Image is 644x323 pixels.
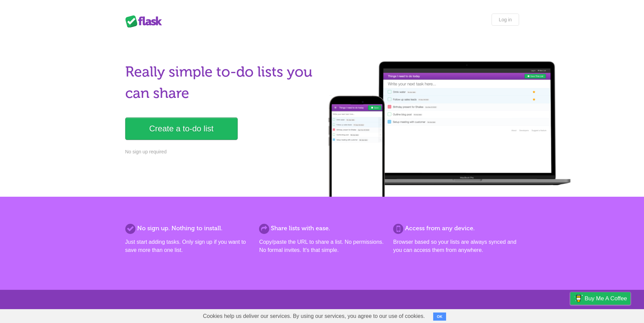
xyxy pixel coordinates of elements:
[259,238,385,254] p: Copy/paste the URL to share a list. No permissions. No formal invites. It's that simple.
[125,117,238,140] a: Create a to-do list
[125,61,318,104] h1: Really simple to-do lists you can share
[393,224,519,233] h2: Access from any device.
[125,224,251,233] h2: No sign up. Nothing to install.
[433,313,446,321] button: OK
[574,293,583,304] img: Buy me a coffee
[492,14,519,26] a: Log in
[125,238,251,254] p: Just start adding tasks. Only sign up if you want to save more than one list.
[125,148,318,155] p: No sign up required
[393,238,519,254] p: Browser based so your lists are always synced and you can access them from anywhere.
[259,224,385,233] h2: Share lists with ease.
[196,309,432,323] span: Cookies help us deliver our services. By using our services, you agree to our use of cookies.
[125,15,166,27] div: Flask Lists
[585,293,627,304] span: Buy me a coffee
[570,292,630,305] a: Buy me a coffee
